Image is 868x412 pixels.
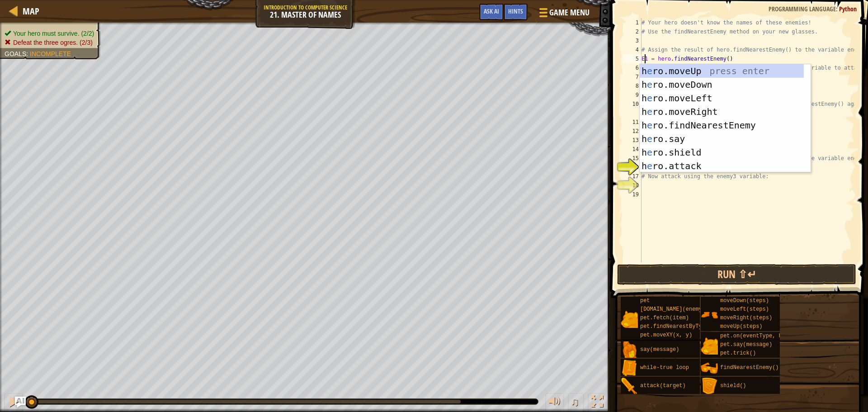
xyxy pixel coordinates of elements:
span: pet [640,298,650,304]
div: 4 [623,45,642,54]
span: shield() [720,383,746,389]
img: portrait.png [701,306,718,323]
span: Your hero must survive. (2/2) [13,30,94,37]
span: pet.say(message) [720,341,772,348]
button: ♫ [568,393,584,412]
div: 19 [623,190,642,199]
span: ♫ [570,395,579,408]
img: portrait.png [701,378,718,395]
span: while-true loop [640,365,689,371]
li: Your hero must survive. [5,29,94,38]
div: 7 [623,72,642,81]
span: Incomplete [30,50,71,57]
img: portrait.png [621,341,638,359]
div: 8 [623,81,642,90]
div: 6 [623,63,642,72]
button: Run ⇧↵ [617,264,856,285]
span: attack(target) [640,383,686,389]
div: 18 [623,181,642,190]
span: : [836,5,839,13]
div: 12 [623,127,642,136]
img: portrait.png [701,360,718,377]
span: Python [839,5,857,13]
div: 1 [623,18,642,27]
span: findNearestEnemy() [720,365,779,371]
span: moveRight(steps) [720,315,772,321]
img: portrait.png [701,337,718,355]
span: pet.fetch(item) [640,315,689,321]
div: 3 [623,36,642,45]
span: Map [23,5,39,17]
button: Toggle fullscreen [588,393,606,412]
span: moveLeft(steps) [720,306,769,313]
div: 2 [623,27,642,36]
span: say(message) [640,346,679,353]
div: 10 [623,99,642,118]
div: 17 [623,172,642,181]
span: moveDown(steps) [720,298,769,304]
button: Ask AI [15,397,26,407]
div: 5 [623,54,642,63]
a: Map [18,5,39,17]
div: 9 [623,90,642,99]
div: 14 [623,145,642,154]
button: Game Menu [532,4,595,25]
span: Programming language [769,5,836,13]
span: Hints [508,7,523,15]
img: portrait.png [621,311,638,328]
span: Defeat the three ogres. (2/3) [13,39,93,46]
span: moveUp(steps) [720,323,763,330]
span: Ask AI [484,7,499,15]
span: pet.findNearestByType(type) [640,323,728,330]
div: 11 [623,118,642,127]
div: 13 [623,136,642,145]
img: portrait.png [621,378,638,395]
span: : [26,50,30,57]
div: 15 [623,154,642,163]
button: Ask AI [479,4,504,20]
button: Ctrl + P: Pause [5,393,23,412]
span: pet.on(eventType, handler) [720,333,805,339]
img: portrait.png [621,360,638,377]
span: Goals [5,50,26,57]
li: Defeat the three ogres. [5,38,94,47]
span: [DOMAIN_NAME](enemy) [640,306,705,313]
span: pet.moveXY(x, y) [640,332,692,338]
div: 16 [623,163,642,172]
button: Adjust volume [546,393,564,412]
span: Game Menu [549,7,590,19]
span: pet.trick() [720,350,756,356]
